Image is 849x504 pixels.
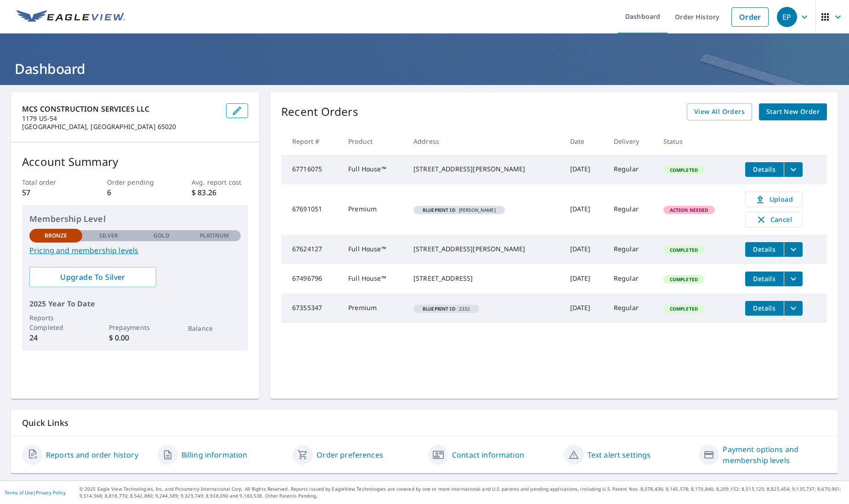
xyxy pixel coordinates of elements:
[341,264,406,294] td: Full House™
[413,244,555,254] div: [STREET_ADDRESS][PERSON_NAME]
[281,103,358,120] p: Recent Orders
[22,153,248,170] p: Account Summary
[281,128,341,155] th: Report #
[413,164,555,174] div: [STREET_ADDRESS][PERSON_NAME]
[36,489,66,496] a: Privacy Policy
[5,489,33,496] a: Terms of Use
[29,298,241,309] p: 2025 Year To Date
[694,106,745,118] span: View All Orders
[563,264,606,294] td: [DATE]
[417,306,475,311] span: 2332
[784,162,803,177] button: filesDropdownBtn-67716075
[22,123,219,131] p: [GEOGRAPHIC_DATA], [GEOGRAPHIC_DATA] 65020
[751,245,778,254] span: Details
[317,449,383,460] a: Order preferences
[341,235,406,264] td: Full House™
[153,232,169,240] p: Gold
[17,10,125,24] img: EV Logo
[745,192,803,207] a: Upload
[22,187,79,198] p: 57
[563,155,606,184] td: [DATE]
[687,103,752,120] a: View All Orders
[745,272,784,286] button: detailsBtn-67496796
[606,184,656,235] td: Regular
[281,155,341,184] td: 67716075
[22,177,79,187] p: Total order
[745,162,784,177] button: detailsBtn-67716075
[664,207,714,213] span: Action Needed
[107,187,164,198] p: 6
[745,301,784,316] button: detailsBtn-67355347
[606,294,656,323] td: Regular
[423,306,455,311] em: Blueprint ID
[563,184,606,235] td: [DATE]
[192,177,248,187] p: Avg. report cost
[745,242,784,257] button: detailsBtn-67624127
[99,232,119,240] p: Silver
[777,7,797,27] div: EP
[29,267,156,287] a: Upgrade To Silver
[11,59,838,78] h1: Dashboard
[46,449,138,460] a: Reports and order history
[109,332,162,343] p: $ 0.00
[759,103,827,120] a: Start New Order
[341,184,406,235] td: Premium
[45,232,68,240] p: Bronze
[588,449,651,460] a: Text alert settings
[664,167,703,173] span: Completed
[452,449,524,460] a: Contact information
[281,184,341,235] td: 67691051
[656,128,738,155] th: Status
[766,106,820,118] span: Start New Order
[606,155,656,184] td: Regular
[181,449,248,460] a: Billing information
[29,313,82,332] p: Reports Completed
[723,444,827,466] a: Payment options and membership levels
[664,306,703,312] span: Completed
[29,332,82,343] p: 24
[417,208,501,212] span: [PERSON_NAME]
[406,128,563,155] th: Address
[29,245,241,256] a: Pricing and membership levels
[22,114,219,123] p: 1179 US-54
[784,301,803,316] button: filesDropdownBtn-67355347
[281,264,341,294] td: 67496796
[22,103,219,114] p: MCS CONSTRUCTION SERVICES LLC
[606,128,656,155] th: Delivery
[413,274,555,283] div: [STREET_ADDRESS]
[731,7,769,27] a: Order
[341,128,406,155] th: Product
[109,323,162,332] p: Prepayments
[784,242,803,257] button: filesDropdownBtn-67624127
[784,272,803,286] button: filesDropdownBtn-67496796
[5,490,66,495] p: |
[751,165,778,174] span: Details
[22,417,827,429] p: Quick Links
[341,155,406,184] td: Full House™
[37,272,149,282] span: Upgrade To Silver
[563,294,606,323] td: [DATE]
[751,194,797,205] span: Upload
[281,235,341,264] td: 67624127
[563,128,606,155] th: Date
[664,247,703,253] span: Completed
[606,264,656,294] td: Regular
[751,304,778,312] span: Details
[606,235,656,264] td: Regular
[664,276,703,283] span: Completed
[107,177,164,187] p: Order pending
[745,212,803,227] button: Cancel
[29,213,241,225] p: Membership Level
[200,232,229,240] p: Platinum
[563,235,606,264] td: [DATE]
[192,187,248,198] p: $ 83.26
[423,208,455,212] em: Blueprint ID
[341,294,406,323] td: Premium
[188,323,241,333] p: Balance
[755,214,793,225] span: Cancel
[79,486,844,499] p: © 2025 Eagle View Technologies, Inc. and Pictometry International Corp. All Rights Reserved. Repo...
[281,294,341,323] td: 67355347
[751,274,778,283] span: Details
